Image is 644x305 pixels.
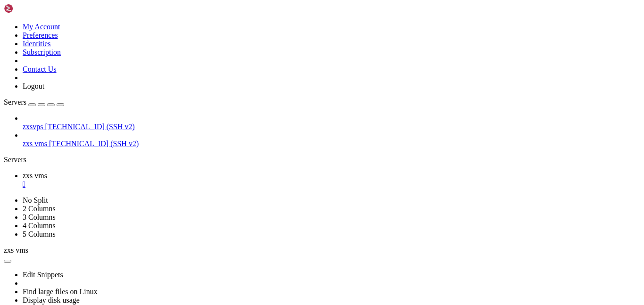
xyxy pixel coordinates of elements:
[4,29,520,38] x-row: the exact distribution terms for each program are described in the
[4,156,640,164] div: Servers
[23,180,640,189] a: 
[23,131,640,148] li: zxs vms [TECHNICAL_ID] (SSH v2)
[51,80,55,89] div: (12, 9)
[23,213,56,221] a: 3 Columns
[23,48,61,56] a: Subscription
[4,63,520,72] x-row: permitted by applicable law.
[4,38,520,46] x-row: individual files in /usr/share/doc/*/copyright.
[23,288,98,296] a: Find large files on Linux
[45,123,135,131] span: [TECHNICAL_ID] (SSH v2)
[23,65,57,73] a: Contact Us
[23,40,51,48] a: Identities
[23,230,56,238] a: 5 Columns
[4,80,520,89] x-row: root@vms:~#
[23,123,640,131] a: zxsvps [TECHNICAL_ID] (SSH v2)
[23,31,58,39] a: Preferences
[23,82,44,90] a: Logout
[4,55,520,63] x-row: Debian GNU/Linux comes with ABSOLUTELY NO WARRANTY, to the extent
[23,222,56,230] a: 4 Columns
[4,21,520,29] x-row: The programs included with the Debian GNU/Linux system are free software;
[4,4,58,13] img: Shellngn
[23,140,47,148] span: zxs vms
[23,140,640,148] a: zxs vms [TECHNICAL_ID] (SSH v2)
[49,140,139,148] span: [TECHNICAL_ID] (SSH v2)
[23,114,640,131] li: zxsvps [TECHNICAL_ID] (SSH v2)
[23,23,60,31] a: My Account
[23,196,48,204] a: No Split
[4,4,520,12] x-row: Linux vms 6.1.0-40-amd64 #1 SMP PREEMPT_DYNAMIC Debian 6.1.153-1 ([DATE]) x86_64
[23,123,43,131] span: zxsvps
[4,98,64,106] a: Servers
[23,271,63,279] a: Edit Snippets
[4,98,26,106] span: Servers
[4,246,28,254] span: zxs vms
[23,296,80,304] a: Display disk usage
[23,205,56,213] a: 2 Columns
[4,72,520,80] x-row: Last login: [DATE] from [TECHNICAL_ID]
[23,172,47,180] span: zxs vms
[23,172,640,189] a: zxs vms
